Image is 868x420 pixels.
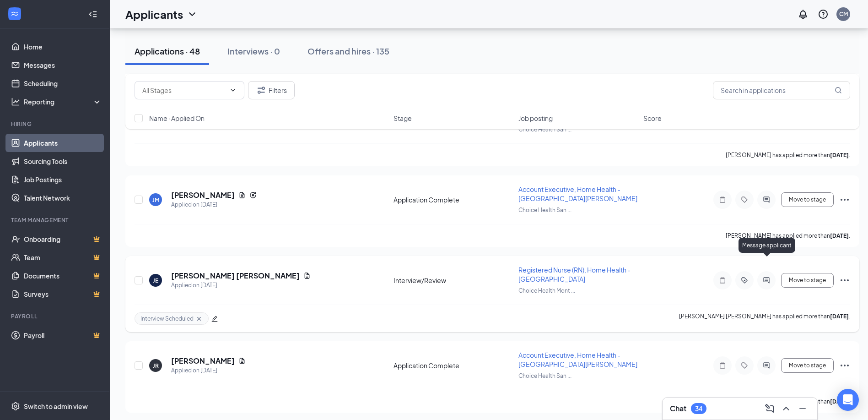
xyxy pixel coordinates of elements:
svg: Reapply [249,191,257,199]
span: Choice Health San ... [518,207,571,213]
span: Interview Scheduled [140,315,194,322]
a: Messages [24,56,102,74]
span: Choice Health Mont ... [518,287,575,294]
div: Message applicant [739,238,795,253]
div: Interview/Review [394,276,513,285]
svg: Tag [739,196,750,203]
svg: ActiveChat [761,277,772,284]
svg: ActiveTag [739,277,750,284]
span: edit [211,316,218,322]
input: Search in applications [713,81,850,99]
svg: Document [303,272,311,279]
button: Filter Filters [248,81,295,99]
svg: ComposeMessage [764,403,775,414]
p: [PERSON_NAME] has applied more than . [726,232,850,240]
svg: Ellipses [839,275,850,286]
svg: Document [238,191,246,199]
h5: [PERSON_NAME] [PERSON_NAME] [171,271,300,281]
svg: Minimize [797,403,808,414]
div: Application Complete [394,361,513,370]
span: Name · Applied On [149,114,205,123]
svg: ActiveChat [761,196,772,203]
svg: Notifications [798,9,809,20]
span: Registered Nurse (RN), Home Health -[GEOGRAPHIC_DATA] [518,266,631,283]
a: Job Postings [24,170,102,189]
a: PayrollCrown [24,326,102,344]
p: [PERSON_NAME] has applied more than . [726,151,850,159]
a: Home [24,38,102,56]
p: [PERSON_NAME] [PERSON_NAME] has applied more than . [679,312,850,325]
div: CM [839,10,848,18]
div: JR [153,362,159,370]
div: Payroll [11,312,100,320]
svg: ChevronUp [781,403,792,414]
div: Reporting [24,97,102,106]
div: Team Management [11,216,100,224]
svg: ChevronDown [187,9,198,20]
svg: Filter [256,85,267,96]
h1: Applicants [125,6,183,22]
svg: ActiveChat [761,362,772,369]
a: SurveysCrown [24,285,102,303]
b: [DATE] [830,152,849,158]
b: [DATE] [830,232,849,239]
button: ChevronUp [779,401,793,416]
button: Minimize [795,401,810,416]
div: Hiring [11,120,100,128]
button: ComposeMessage [762,401,777,416]
h3: Chat [670,404,686,414]
div: Applied on [DATE] [171,366,246,375]
div: JE [153,277,158,284]
div: Applications · 48 [135,45,200,57]
div: Interviews · 0 [227,45,280,57]
span: Job posting [518,114,553,123]
div: JM [152,196,159,204]
a: Scheduling [24,74,102,93]
span: Score [643,114,662,123]
svg: QuestionInfo [818,9,829,20]
svg: Document [238,357,246,365]
input: All Stages [142,85,226,95]
span: Stage [394,114,412,123]
svg: ChevronDown [229,87,237,94]
button: Move to stage [781,192,834,207]
button: Move to stage [781,358,834,373]
div: Applied on [DATE] [171,281,311,290]
div: Switch to admin view [24,402,88,411]
a: TeamCrown [24,248,102,267]
svg: Collapse [88,10,97,19]
svg: Settings [11,402,20,411]
b: [DATE] [830,313,849,320]
div: Applied on [DATE] [171,200,257,209]
div: Open Intercom Messenger [837,389,859,411]
b: [DATE] [830,398,849,405]
div: 34 [695,405,702,413]
svg: Analysis [11,97,20,106]
span: Account Executive, Home Health - [GEOGRAPHIC_DATA][PERSON_NAME] [518,185,637,202]
h5: [PERSON_NAME] [171,190,235,200]
span: Choice Health San ... [518,372,571,379]
div: Application Complete [394,195,513,204]
svg: Note [717,277,728,284]
svg: Note [717,362,728,369]
button: Move to stage [781,273,834,288]
a: DocumentsCrown [24,267,102,285]
h5: [PERSON_NAME] [171,356,235,366]
svg: Note [717,196,728,203]
svg: Tag [739,362,750,369]
a: Applicants [24,134,102,152]
svg: Cross [195,315,203,322]
svg: MagnifyingGlass [835,87,842,94]
div: Offers and hires · 135 [307,45,389,57]
svg: Ellipses [839,360,850,371]
a: Sourcing Tools [24,152,102,170]
svg: WorkstreamLogo [10,9,19,18]
a: Talent Network [24,189,102,207]
a: OnboardingCrown [24,230,102,248]
svg: Ellipses [839,194,850,205]
span: Account Executive, Home Health - [GEOGRAPHIC_DATA][PERSON_NAME] [518,351,637,368]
